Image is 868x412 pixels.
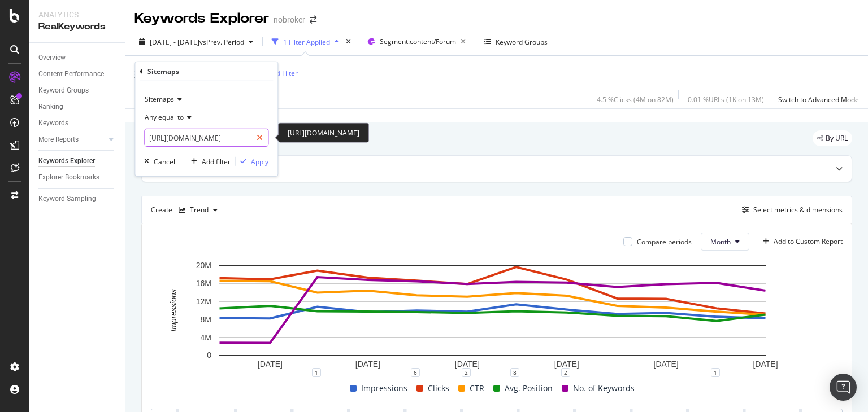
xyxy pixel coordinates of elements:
a: Keywords Explorer [38,155,117,167]
div: Compare periods [637,237,692,247]
div: Trend [190,207,209,213]
div: 1 [711,368,720,377]
button: [DATE] - [DATE]vsPrev. Period [134,33,258,51]
span: CTR [470,382,484,395]
text: 20M [196,261,211,270]
div: Keyword Groups [38,85,89,97]
div: 2 [462,368,471,377]
text: Impressions [169,290,178,332]
text: [DATE] [753,360,778,369]
div: More Reports [38,134,79,146]
div: Keyword Sampling [38,193,96,205]
button: Segment:content/Forum [363,33,470,51]
text: [DATE] [554,360,579,369]
div: Overview [38,52,66,64]
a: More Reports [38,134,106,146]
text: [DATE] [355,360,380,369]
button: Apply [236,156,268,167]
div: Keywords Explorer [38,155,95,167]
div: legacy label [813,130,852,146]
text: 12M [196,297,211,306]
span: vs Prev. Period [199,37,244,47]
span: Impressions [361,382,407,395]
div: Explorer Bookmarks [38,172,99,183]
a: Keywords [38,117,117,129]
text: 8M [201,315,211,324]
button: Cancel [140,156,175,167]
span: Any equal to [145,112,184,122]
button: Add filter [186,156,231,167]
text: 0 [207,351,211,360]
div: 4.5 % Clicks ( 4M on 82M ) [597,95,674,104]
div: Open Intercom Messenger [830,374,857,401]
div: Sitemaps [147,67,179,76]
text: 16M [196,279,211,288]
a: Content Performance [38,68,117,80]
div: Keyword Groups [496,37,548,47]
button: Month [701,233,749,251]
a: Ranking [38,101,117,113]
button: Add to Custom Report [758,233,843,251]
div: Content Performance [38,68,104,80]
div: Switch to Advanced Mode [778,95,859,104]
span: No. of Keywords [573,382,635,395]
span: Avg. Position [505,382,553,395]
button: Keyword Groups [480,33,552,51]
div: Apply [251,156,268,166]
text: [DATE] [455,360,480,369]
div: Analytics [38,9,116,20]
span: Sitemaps [145,94,174,104]
div: Keywords Explorer [134,9,269,28]
div: 2 [561,368,570,377]
div: Ranking [38,101,63,113]
div: Cancel [154,156,175,166]
div: 6 [411,368,420,377]
div: Add filter [202,156,231,166]
div: Add Filter [268,68,298,78]
div: times [344,36,353,47]
a: Overview [38,52,117,64]
div: 1 Filter Applied [283,37,330,47]
div: [URL][DOMAIN_NAME] [278,123,369,143]
span: By URL [826,135,848,142]
div: nobroker [274,14,305,25]
span: [DATE] - [DATE] [150,37,199,47]
div: Add to Custom Report [774,238,843,245]
a: Keyword Sampling [38,193,117,205]
span: Segment: content/Forum [380,37,456,46]
div: RealKeywords [38,20,116,33]
button: Switch to Advanced Mode [774,90,859,108]
text: 4M [201,333,211,342]
div: 1 [312,368,321,377]
text: [DATE] [654,360,679,369]
a: Keyword Groups [38,85,117,97]
text: [DATE] [258,360,283,369]
div: Create [151,201,222,219]
button: Trend [174,201,222,219]
svg: A chart. [151,260,834,372]
button: Select metrics & dimensions [737,203,843,217]
button: 1 Filter Applied [267,33,344,51]
div: 0.01 % URLs ( 1K on 13M ) [688,95,764,104]
div: arrow-right-arrow-left [310,16,316,24]
span: Clicks [428,382,449,395]
div: Keywords [38,117,68,129]
span: Month [710,237,731,247]
div: 8 [510,368,519,377]
a: Explorer Bookmarks [38,172,117,183]
div: Select metrics & dimensions [753,205,843,214]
